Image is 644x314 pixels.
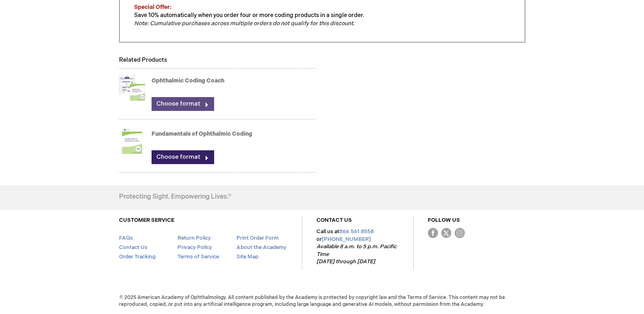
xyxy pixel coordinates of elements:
a: Choose format [152,97,214,111]
a: [PHONE_NUMBER] [322,236,371,243]
a: Terms of Service [178,253,219,260]
em: Available 8 a.m. to 5 p.m. Pacific Time [DATE] through [DATE] [317,243,397,265]
strong: Related Products [119,56,167,63]
p: Call us at or [317,228,399,266]
img: Twitter [441,228,451,238]
a: Return Policy [178,235,211,241]
a: Print Order Form [236,235,279,241]
a: Contact Us [119,244,147,251]
img: Fundamentals of Ophthalmic Coding [119,125,145,157]
a: About the Academy [236,244,286,251]
span: Special Offer: [134,4,171,11]
em: Note: Cumulative purchases across multiple orders do not qualify for this discount. [134,20,355,27]
h4: Protecting Sight. Empowering Lives.® [119,193,231,201]
a: Site Map [236,253,258,260]
a: FOLLOW US [428,217,460,223]
span: Save 10% automatically when you order four or more coding products in a single order. [134,12,364,19]
img: Facebook [428,228,438,238]
img: instagram [455,228,465,238]
a: 866.561.8558 [339,228,374,235]
span: © 2025 American Academy of Ophthalmology. All content published by the Academy is protected by co... [113,294,531,308]
a: CUSTOMER SERVICE [119,217,174,223]
a: Privacy Policy [178,244,212,251]
a: Order Tracking [119,253,156,260]
a: Fundamentals of Ophthalmic Coding [152,130,252,137]
a: Ophthalmic Coding Coach [152,77,224,84]
img: Ophthalmic Coding Coach [119,71,145,104]
a: CONTACT US [317,217,352,223]
a: Choose format [152,150,214,164]
a: FAQs [119,235,133,241]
